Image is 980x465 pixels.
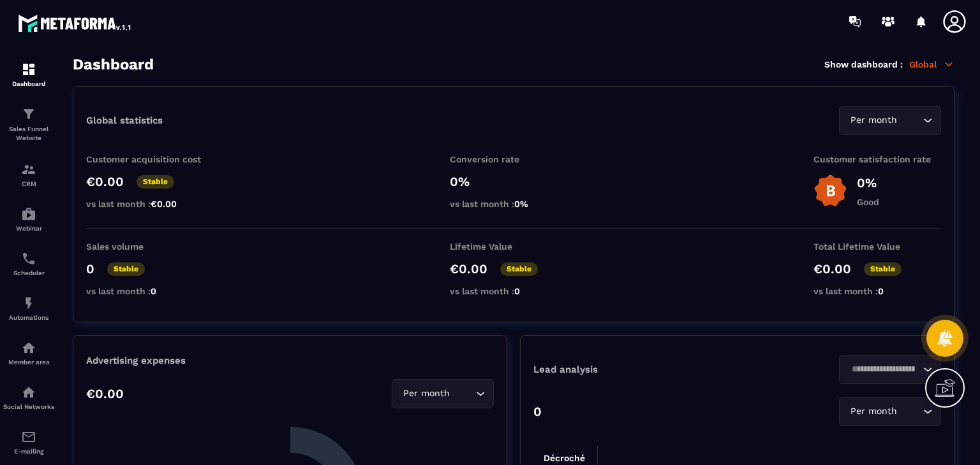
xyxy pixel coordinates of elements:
p: Automations [3,314,54,321]
p: Stable [500,262,538,276]
span: Per month [400,387,452,401]
p: Sales volume [86,241,214,252]
p: 0% [857,175,879,190]
a: automationsautomationsAutomations [3,286,54,331]
p: Stable [107,262,145,276]
p: 0 [86,261,94,276]
p: €0.00 [813,261,851,276]
span: €0.00 [151,199,177,209]
img: formation [21,62,36,77]
p: vs last month : [450,286,577,296]
p: Show dashboard : [824,59,903,69]
img: b-badge-o.b3b20ee6.svg [813,174,847,208]
tspan: Décroché [544,453,585,463]
a: formationformationCRM [3,152,54,197]
p: Customer acquisition cost [86,154,214,164]
input: Search for option [900,404,920,418]
p: CRM [3,180,54,187]
img: social-network [21,385,36,400]
span: 0 [151,286,156,296]
p: Global statistics [86,115,163,126]
a: automationsautomationsWebinar [3,197,54,241]
p: Total Lifetime Value [813,241,941,252]
input: Search for option [900,113,920,127]
span: 0 [878,286,884,296]
p: vs last month : [86,286,214,296]
div: Search for option [839,397,941,426]
div: Search for option [839,106,941,135]
span: 0 [514,286,520,296]
p: 0% [450,174,577,189]
p: Social Networks [3,403,54,410]
p: Scheduler [3,269,54,276]
p: Lifetime Value [450,241,577,252]
span: Per month [847,404,900,418]
img: automations [21,296,36,311]
a: formationformationDashboard [3,52,54,97]
p: 0 [533,404,542,419]
span: 0% [514,199,528,209]
img: logo [18,11,133,34]
input: Search for option [847,362,920,376]
p: Sales Funnel Website [3,125,54,143]
a: automationsautomationsMember area [3,331,54,375]
div: Search for option [839,355,941,384]
p: Global [909,59,954,70]
p: vs last month : [86,199,214,209]
p: vs last month : [813,286,941,296]
p: Conversion rate [450,154,577,164]
img: scheduler [21,251,36,266]
p: €0.00 [450,261,487,276]
p: Lead analysis [533,364,738,375]
p: Dashboard [3,80,54,87]
p: Webinar [3,225,54,232]
a: emailemailE-mailing [3,420,54,464]
p: Member area [3,359,54,366]
a: formationformationSales Funnel Website [3,97,54,152]
img: formation [21,106,36,122]
a: social-networksocial-networkSocial Networks [3,375,54,420]
p: E-mailing [3,448,54,455]
div: Search for option [392,379,494,408]
img: automations [21,206,36,222]
p: €0.00 [86,174,124,189]
p: Advertising expenses [86,355,494,366]
p: vs last month : [450,199,577,209]
input: Search for option [452,387,473,401]
a: schedulerschedulerScheduler [3,241,54,286]
p: €0.00 [86,386,124,401]
p: Stable [137,175,174,189]
p: Good [857,197,879,207]
span: Per month [847,113,900,127]
img: automations [21,340,36,355]
img: email [21,429,36,445]
p: Customer satisfaction rate [813,154,941,164]
img: formation [21,162,36,177]
p: Stable [864,262,902,276]
h3: Dashboard [73,55,154,73]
